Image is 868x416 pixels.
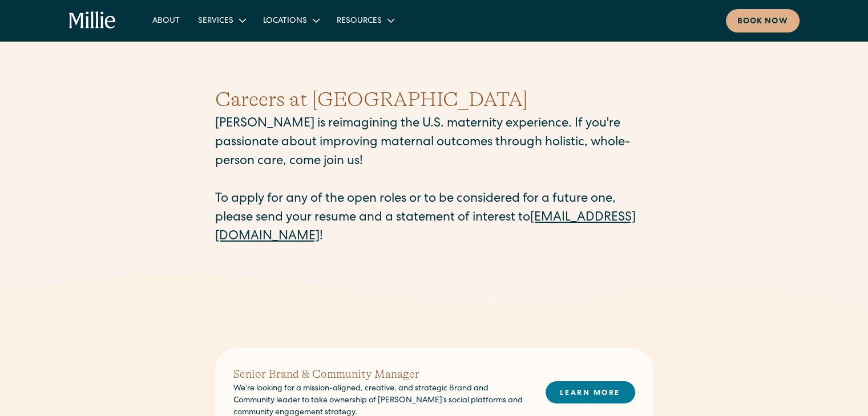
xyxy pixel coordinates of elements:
[198,15,233,27] div: Services
[328,11,402,30] div: Resources
[215,115,653,247] p: [PERSON_NAME] is reimagining the U.S. maternity experience. If you're passionate about improving ...
[189,11,254,30] div: Services
[337,15,382,27] div: Resources
[254,11,328,30] div: Locations
[69,11,116,30] a: home
[215,84,653,115] h1: Careers at [GEOGRAPHIC_DATA]
[737,16,788,28] div: Book now
[233,366,527,383] h2: Senior Brand & Community Manager
[143,11,189,30] a: About
[726,9,800,32] a: Book now
[263,15,307,27] div: Locations
[546,381,635,403] a: LEARN MORE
